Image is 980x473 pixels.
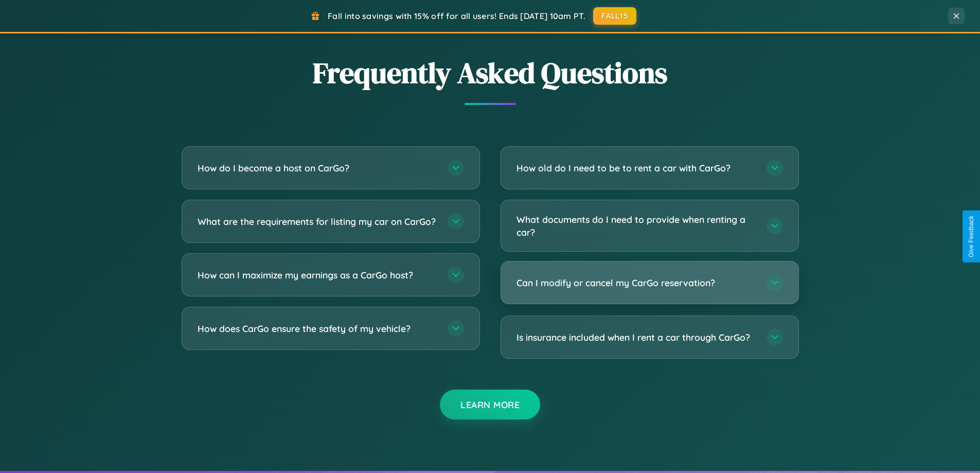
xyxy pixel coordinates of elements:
div: Give Feedback [968,216,975,257]
span: Fall into savings with 15% off for all users! Ends [DATE] 10am PT. [328,11,585,21]
button: FALL15 [593,7,636,25]
h3: Is insurance included when I rent a car through CarGo? [516,331,756,344]
button: Learn More [440,390,540,419]
h3: How do I become a host on CarGo? [198,162,437,174]
h2: Frequently Asked Questions [182,53,799,93]
h3: What are the requirements for listing my car on CarGo? [198,215,437,228]
h3: How does CarGo ensure the safety of my vehicle? [198,322,437,335]
h3: What documents do I need to provide when renting a car? [516,213,756,238]
h3: How can I maximize my earnings as a CarGo host? [198,269,437,282]
h3: How old do I need to be to rent a car with CarGo? [516,162,756,174]
h3: Can I modify or cancel my CarGo reservation? [516,276,756,289]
